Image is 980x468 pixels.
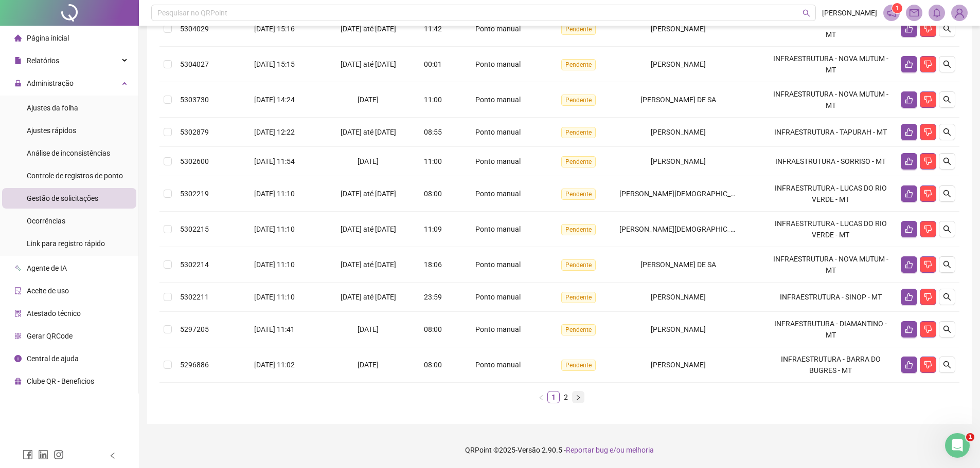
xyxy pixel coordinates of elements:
[924,190,932,198] span: dislike
[27,287,69,295] span: Aceite de uso
[887,8,896,17] span: notification
[180,225,209,233] span: 5302215
[358,325,379,333] span: [DATE]
[905,128,913,136] span: like
[765,118,897,147] td: INFRAESTRUTURA - TAPURAH - MT
[109,452,116,459] span: left
[910,8,919,17] span: mail
[358,361,379,369] span: [DATE]
[765,347,897,383] td: INFRAESTRUTURA - BARRA DO BUGRES - MT
[27,57,59,65] span: Relatórios
[424,25,442,33] span: 11:42
[561,259,596,271] span: Pendente
[566,446,654,454] span: Reportar bug e/ou melhoria
[651,128,706,136] span: [PERSON_NAME]
[341,128,396,136] span: [DATE] até [DATE]
[905,260,913,269] span: like
[945,433,970,458] iframe: Intercom live chat
[23,450,33,460] span: facebook
[560,391,572,403] a: 2
[905,157,913,165] span: like
[424,293,442,301] span: 23:59
[180,157,209,165] span: 5302600
[341,60,396,68] span: [DATE] até [DATE]
[561,24,596,35] span: Pendente
[180,190,209,198] span: 5302219
[651,25,706,33] span: [PERSON_NAME]
[905,225,913,233] span: like
[54,450,64,460] span: instagram
[905,361,913,369] span: like
[572,391,584,403] button: right
[765,312,897,347] td: INFRAESTRUTURA - DIAMANTINO - MT
[358,157,379,165] span: [DATE]
[475,361,521,369] span: Ponto manual
[475,293,521,301] span: Ponto manual
[640,96,716,104] span: [PERSON_NAME] DE SA
[27,377,94,385] span: Clube QR - Beneficios
[535,391,547,403] button: left
[14,34,22,42] span: home
[932,8,941,17] span: bell
[475,96,521,104] span: Ponto manual
[27,194,98,202] span: Gestão de solicitações
[572,391,584,403] li: Próxima página
[924,260,932,269] span: dislike
[475,128,521,136] span: Ponto manual
[561,59,596,70] span: Pendente
[943,96,951,104] span: search
[475,225,521,233] span: Ponto manual
[27,104,78,112] span: Ajustes da folha
[254,361,295,369] span: [DATE] 11:02
[943,60,951,68] span: search
[254,60,295,68] span: [DATE] 15:15
[139,432,980,468] footer: QRPoint © 2025 - 2.90.5 -
[924,361,932,369] span: dislike
[765,283,897,312] td: INFRAESTRUTURA - SINOP - MT
[561,127,596,138] span: Pendente
[924,293,932,301] span: dislike
[561,156,596,167] span: Pendente
[341,25,396,33] span: [DATE] até [DATE]
[561,189,596,200] span: Pendente
[640,260,716,269] span: [PERSON_NAME] DE SA
[538,395,544,401] span: left
[651,157,706,165] span: [PERSON_NAME]
[424,225,442,233] span: 11:09
[924,225,932,233] span: dislike
[254,128,295,136] span: [DATE] 12:22
[180,128,209,136] span: 5302879
[952,5,967,21] img: 78571
[905,190,913,198] span: like
[27,149,110,157] span: Análise de inconsistências
[943,128,951,136] span: search
[651,361,706,369] span: [PERSON_NAME]
[924,25,932,33] span: dislike
[943,260,951,269] span: search
[765,47,897,82] td: INFRAESTRUTURA - NOVA MUTUM - MT
[561,95,596,106] span: Pendente
[424,96,442,104] span: 11:00
[765,176,897,212] td: INFRAESTRUTURA - LUCAS DO RIO VERDE - MT
[561,292,596,303] span: Pendente
[905,325,913,333] span: like
[27,332,73,340] span: Gerar QRCode
[424,128,442,136] span: 08:55
[341,190,396,198] span: [DATE] até [DATE]
[254,260,295,269] span: [DATE] 11:10
[943,325,951,333] span: search
[765,212,897,247] td: INFRAESTRUTURA - LUCAS DO RIO VERDE - MT
[475,190,521,198] span: Ponto manual
[27,264,67,272] span: Agente de IA
[180,60,209,68] span: 5304027
[254,96,295,104] span: [DATE] 14:24
[905,60,913,68] span: like
[341,225,396,233] span: [DATE] até [DATE]
[14,378,22,385] span: gift
[424,260,442,269] span: 18:06
[924,96,932,104] span: dislike
[943,190,951,198] span: search
[905,96,913,104] span: like
[651,60,706,68] span: [PERSON_NAME]
[619,190,750,198] span: [PERSON_NAME][DEMOGRAPHIC_DATA]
